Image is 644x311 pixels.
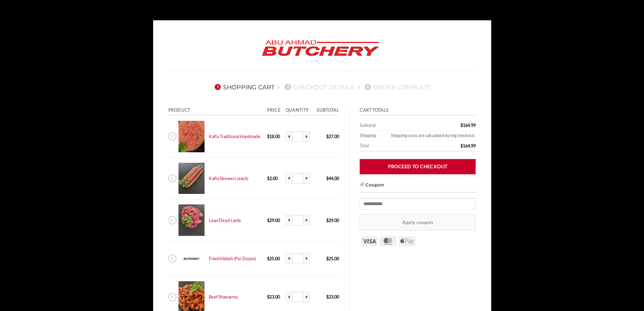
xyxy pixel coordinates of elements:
[283,106,313,116] th: Quantity
[460,143,463,149] span: $
[267,218,269,223] span: $
[460,143,476,149] bdi: 164.99
[178,121,205,152] img: Cart
[360,214,476,230] button: Apply coupon
[326,294,329,299] span: $
[267,176,278,181] bdi: 2.00
[313,106,339,116] th: Subtotal
[178,204,205,236] img: Cart
[209,218,241,223] a: Lean Diced Lamb
[267,218,280,223] bdi: 29.00
[285,84,291,90] span: 2
[209,176,248,181] a: Kafta Skewers (each)
[360,181,476,193] h3: Coupon
[360,141,419,152] th: Total
[267,134,280,139] bdi: 18.00
[209,294,238,299] a: Beef Shawarma
[326,176,339,181] bdi: 44.00
[213,84,275,91] a: 1Shopping Cart
[267,134,269,139] span: $
[215,84,221,90] span: 1
[267,256,269,261] span: $
[265,106,283,116] th: Price
[326,218,339,223] bdi: 29.00
[326,134,339,139] bdi: 27.00
[178,246,205,271] img: Cart
[168,174,176,182] a: Remove Kafta Skewers (each) from cart
[326,134,329,139] span: $
[256,36,385,61] img: Abu Ahmad Butchery
[326,294,339,299] bdi: 23.00
[267,294,269,299] span: $
[168,216,176,224] a: Remove Lean Diced Lamb from cart
[267,256,280,261] bdi: 25.00
[168,254,176,263] a: Remove Fried Kibbeh (Per Dozen) from cart
[267,294,280,299] bdi: 23.00
[380,131,476,141] td: Shipping costs are calculated during checkout.
[460,123,463,128] span: $
[168,293,176,301] a: Remove Beef Shawarma from cart
[267,176,269,181] span: $
[209,256,256,261] a: Fried Kibbeh (Per Dozen)
[326,256,329,261] span: $
[209,134,260,139] a: Kafta Traditional Handmade
[360,106,476,116] th: Cart totals
[326,256,339,261] bdi: 25.00
[326,218,329,223] span: $
[168,132,176,140] a: Remove Kafta Traditional Handmade from cart
[360,120,419,131] th: Subtotal
[360,131,380,141] th: Shipping
[168,106,265,116] th: Product
[326,176,329,181] span: $
[460,123,476,128] bdi: 164.99
[283,84,354,91] a: 2Checkout details
[178,163,205,194] img: Cart
[360,159,476,174] a: Proceed to checkout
